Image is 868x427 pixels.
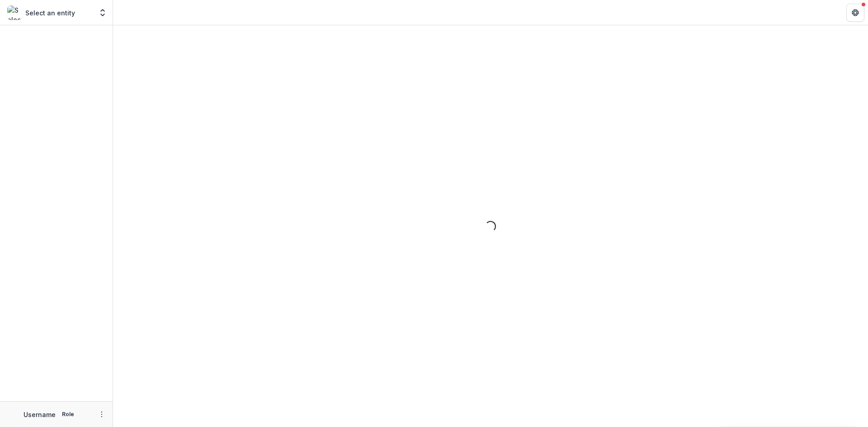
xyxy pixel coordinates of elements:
button: More [96,409,107,420]
p: Select an entity [25,8,75,18]
img: Select an entity [7,5,22,20]
button: Open entity switcher [96,4,109,22]
button: Get Help [846,4,864,22]
p: Role [59,410,77,418]
p: Username [24,410,56,419]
